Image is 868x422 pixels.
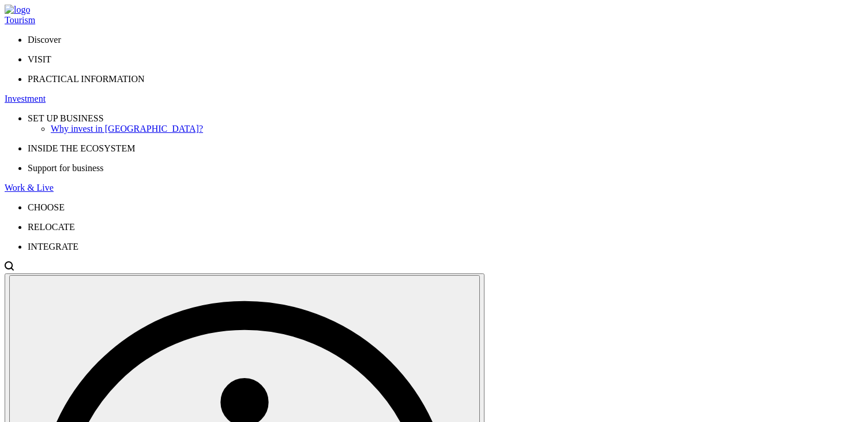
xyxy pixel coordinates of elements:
img: logo [5,5,30,15]
span: SET UP BUSINESS [28,113,104,123]
span: RELOCATE [28,222,75,232]
a: Work & Live [5,183,863,193]
span: INTEGRATE [28,242,78,251]
span: INSIDE THE ECOSYSTEM [28,143,135,153]
a: Why invest in [GEOGRAPHIC_DATA]? [51,124,863,134]
span: Discover [28,35,61,45]
span: CHOOSE [28,202,65,212]
nav: Primary navigation [5,15,863,252]
span: Support for business [28,163,104,173]
span: PRACTICAL INFORMATION [28,74,145,84]
a: Investment [5,94,863,104]
a: Tourism [5,15,863,25]
a: Open search modal [5,263,14,273]
span: VISIT [28,54,51,64]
